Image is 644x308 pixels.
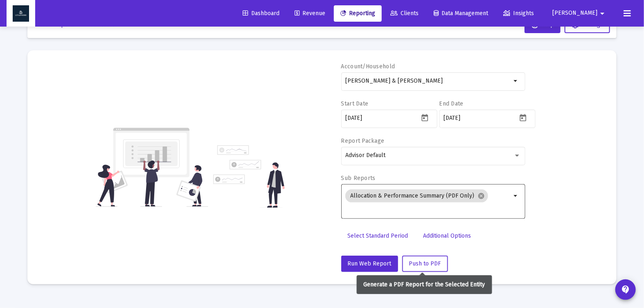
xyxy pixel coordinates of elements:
span: Push to PDF [409,260,441,267]
button: Run Web Report [341,256,398,272]
a: Insights [497,5,540,22]
input: Select a date [444,115,517,121]
span: Reporting [340,10,375,17]
img: reporting [96,127,208,208]
span: [PERSON_NAME] [552,10,597,17]
mat-icon: arrow_drop_down [511,191,521,201]
label: Report Package [341,137,385,144]
span: Clients [390,10,419,17]
button: Open calendar [419,112,431,124]
span: Advisor Default [345,152,385,159]
mat-icon: contact_support [621,285,630,295]
input: Select a date [345,115,419,121]
mat-chip: Allocation & Performance Summary (PDF Only) [345,189,488,202]
span: Help [531,21,554,28]
img: reporting-alt [213,145,285,208]
input: Search or select an account or household [345,78,511,84]
a: Dashboard [236,5,286,22]
span: Run Web Report [348,260,392,267]
button: [PERSON_NAME] [543,5,617,21]
mat-icon: arrow_drop_down [511,76,521,86]
span: Dashboard [243,10,279,17]
mat-chip-list: Selection [345,188,511,214]
span: Data Management [434,10,488,17]
span: Additional Options [423,232,471,239]
mat-icon: cancel [477,192,485,200]
label: Account/Household [341,63,395,70]
mat-icon: arrow_drop_down [597,5,607,22]
a: Reporting [334,5,382,22]
a: Clients [384,5,425,22]
span: Insights [503,10,534,17]
button: Push to PDF [402,256,448,272]
span: Select Standard Period [348,232,408,239]
img: Dashboard [13,5,29,22]
a: Data Management [427,5,495,22]
label: End Date [439,100,464,107]
label: Sub Reports [341,175,376,182]
a: Revenue [288,5,332,22]
span: Revenue [295,10,325,17]
label: Start Date [341,100,369,107]
button: Open calendar [517,112,529,124]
